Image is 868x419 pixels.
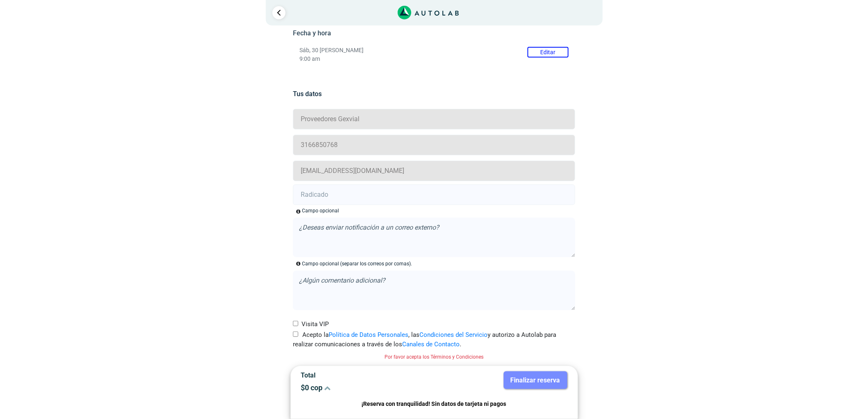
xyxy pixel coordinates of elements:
button: Finalizar reserva [504,371,567,389]
a: Canales de Contacto [402,341,460,348]
label: Visita VIP [293,320,329,329]
p: $ 0 cop [301,383,428,392]
a: Condiciones del Servicio [419,331,488,338]
input: Celular [293,135,575,155]
h5: Fecha y hora [293,29,575,37]
button: Editar [527,47,569,58]
a: Ir al paso anterior [272,6,285,19]
small: Por favor acepta los Términos y Condiciones [384,354,484,360]
input: Correo electrónico [293,161,575,181]
p: Campo opcional (separar los correos por comas). [302,260,412,267]
input: Visita VIP [293,321,298,326]
p: 9:00 am [299,55,569,62]
p: ¡Reserva con tranquilidad! Sin datos de tarjeta ni pagos [301,399,567,409]
h5: Tus datos [293,90,575,98]
div: Campo opcional [302,207,339,214]
input: Acepto laPolítica de Datos Personales, lasCondiciones del Servicioy autorizo a Autolab para reali... [293,332,298,337]
input: Radicado [293,184,575,205]
p: Sáb, 30 [PERSON_NAME] [299,47,569,54]
a: Política de Datos Personales [329,331,408,338]
a: Link al sitio de autolab [398,8,459,16]
p: Total [301,371,428,379]
input: Nombre y apellido [293,109,575,129]
label: Acepto la , las y autorizo a Autolab para realizar comunicaciones a través de los . [293,330,575,349]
